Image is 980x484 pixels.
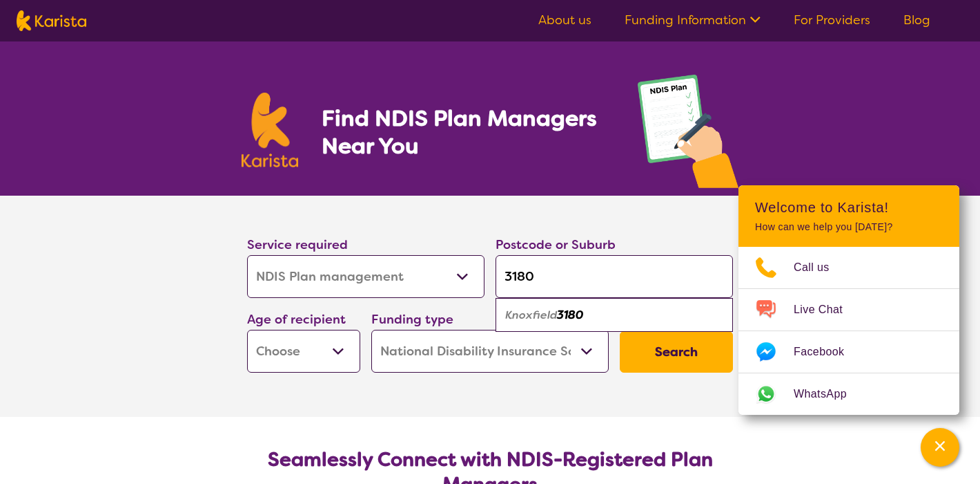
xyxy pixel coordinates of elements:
label: Postcode or Suburb [496,236,616,253]
div: Channel Menu [738,185,959,415]
a: Web link opens in a new tab. [738,373,959,415]
label: Age of recipient [247,311,346,328]
span: Facebook [794,342,861,362]
input: Type [496,255,733,298]
button: Search [620,331,733,373]
h2: Welcome to Karista! [755,199,943,216]
ul: Choose channel [738,247,959,415]
p: How can we help you [DATE]? [755,221,943,233]
span: WhatsApp [794,384,863,404]
a: For Providers [794,12,870,28]
button: Channel Menu [921,428,959,467]
span: Call us [794,257,846,278]
a: Blog [903,12,930,28]
a: Funding Information [625,12,761,28]
span: Live Chat [794,299,859,320]
img: Karista logo [17,10,86,31]
em: Knoxfield [505,308,557,322]
img: Karista logo [242,93,298,167]
label: Funding type [371,311,453,328]
img: plan-management [638,75,738,196]
label: Service required [247,236,348,253]
h1: Find NDIS Plan Managers Near You [322,104,610,160]
a: About us [538,12,591,28]
em: 3180 [557,308,583,322]
div: Knoxfield 3180 [502,302,726,328]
